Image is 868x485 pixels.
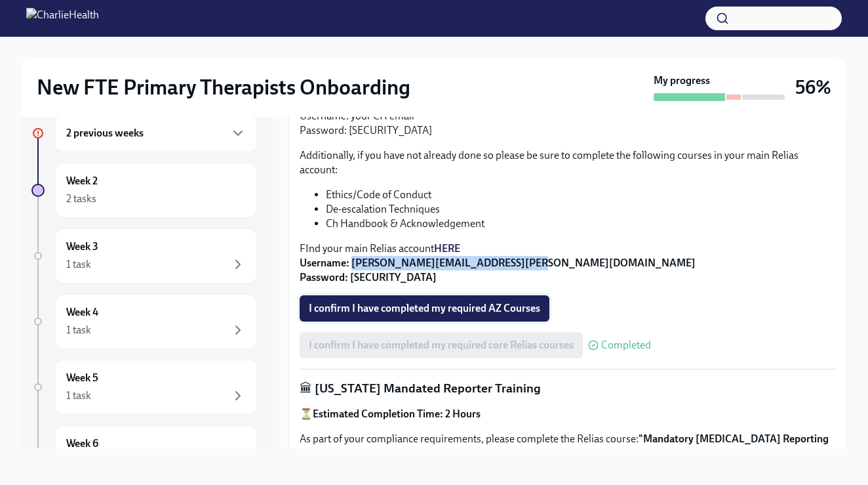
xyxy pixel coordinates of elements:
strong: Username: [PERSON_NAME][EMAIL_ADDRESS][PERSON_NAME][DOMAIN_NAME] Password: [SECURITY_DATA] [300,257,696,284]
h6: Week 3 [66,240,98,254]
h6: Week 4 [66,305,98,320]
button: I confirm I have completed my required AZ Courses [300,295,549,322]
p: As part of your compliance requirements, please complete the Relias course: This training is esse... [300,432,836,461]
h6: Week 6 [66,436,98,451]
a: Week 31 task [31,228,257,284]
a: Week 22 tasks [31,163,257,218]
h2: New FTE Primary Therapists Onboarding [37,74,410,100]
div: 1 task [66,257,91,272]
li: Ethics/Code of Conduct [326,188,836,202]
div: 1 task [66,389,91,403]
a: Week 51 task [31,360,257,415]
p: FInd your main Relias account [300,242,836,285]
strong: My progress [654,74,710,88]
h6: 2 previous weeks [66,126,144,140]
li: Ch Handbook & Acknowledgement [326,217,836,231]
img: CharlieHealth [26,8,99,29]
div: 2 previous weeks [55,114,257,152]
a: HERE [434,242,460,255]
strong: Estimated Completion Time: 2 Hours [313,408,481,420]
span: I confirm I have completed my required AZ Courses [309,302,540,315]
a: Week 6 [31,425,257,480]
li: De-escalation Techniques [326,202,836,217]
div: 1 task [66,323,91,337]
a: Week 41 task [31,294,257,349]
div: 2 tasks [66,192,96,206]
p: ⏳ [300,407,836,421]
span: Completed [601,340,651,350]
p: Additionally, if you have not already done so please be sure to complete the following courses in... [300,148,836,177]
h3: 56% [795,75,831,99]
h6: Week 2 [66,174,98,188]
h6: Week 5 [66,371,98,385]
p: 🏛 [US_STATE] Mandated Reporter Training [300,380,836,397]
